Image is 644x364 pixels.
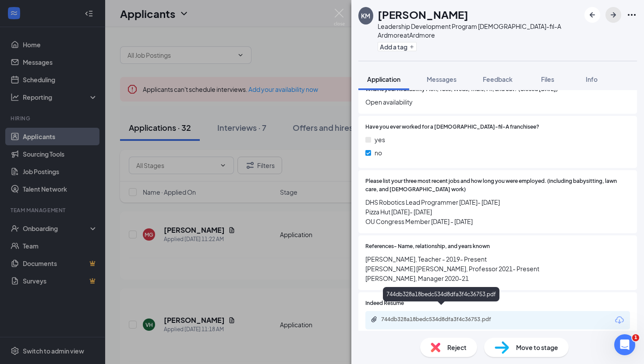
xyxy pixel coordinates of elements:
[516,343,558,352] span: Move to stage
[367,75,400,83] span: Application
[626,10,637,20] svg: Ellipses
[378,42,417,51] button: PlusAdd a tag
[378,22,580,39] div: Leadership Development Program [DEMOGRAPHIC_DATA]-fil-A Ardmore at Ardmore
[365,123,539,131] span: Have you ever worked for a [DEMOGRAPHIC_DATA]-fil-A franchisee?
[409,44,414,49] svg: Plus
[614,315,625,325] svg: Download
[383,287,499,301] div: 744db328a18bedc534d8dfa3f4c36753.pdf
[584,7,600,23] button: ArrowLeftNew
[483,75,513,83] span: Feedback
[378,7,468,22] h1: [PERSON_NAME]
[605,7,621,23] button: ArrowRight
[375,135,385,144] span: yes
[365,197,630,226] span: DHS Robotics Lead Programmer [DATE]- [DATE] Pizza Hut [DATE]- [DATE] OU Congress Member [DATE] - ...
[632,334,639,341] span: 1
[375,148,382,157] span: no
[365,254,630,283] span: [PERSON_NAME], Teacher - 2019- Present [PERSON_NAME] [PERSON_NAME], Professor 2021- Present [PERS...
[614,334,635,355] iframe: Intercom live chat
[447,343,467,352] span: Reject
[427,75,456,83] span: Messages
[586,75,598,83] span: Info
[381,316,504,323] div: 744db328a18bedc534d8dfa3f4c36753.pdf
[608,10,619,20] svg: ArrowRight
[365,299,404,308] span: Indeed Resume
[371,316,378,323] svg: Paperclip
[371,316,513,324] a: Paperclip744db328a18bedc534d8dfa3f4c36753.pdf
[361,11,370,20] div: KM
[365,177,630,194] span: Please list your three most recent jobs and how long you were employed. (including babysitting, l...
[541,75,554,83] span: Files
[587,10,598,20] svg: ArrowLeftNew
[365,242,490,251] span: References- Name, relationship, and years known
[365,97,630,107] span: Open availability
